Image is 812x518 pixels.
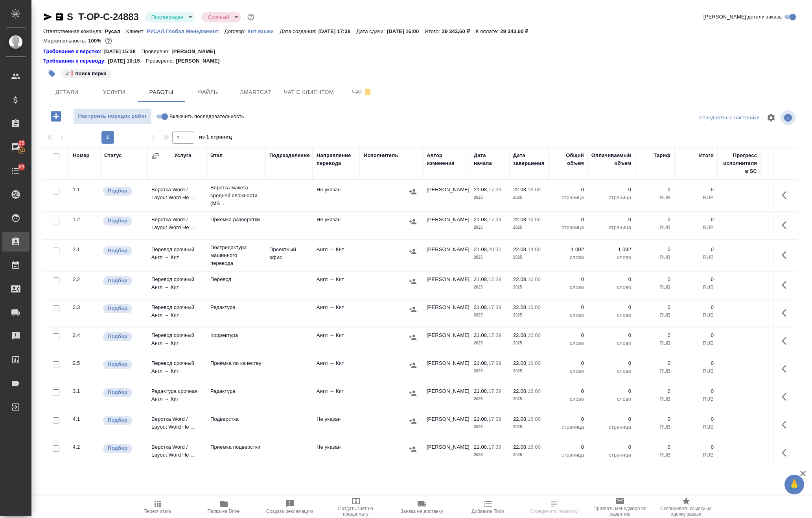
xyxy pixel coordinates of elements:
p: 0 [552,303,584,311]
p: [DATE] 16:00 [387,28,425,34]
button: Создать рекламацию [257,496,323,518]
div: 4.1 [73,415,96,423]
p: 21.08, [474,276,488,282]
button: Срочный [205,14,231,20]
p: 0 [552,359,584,367]
button: Назначить [407,387,419,399]
span: Детали [48,87,86,97]
p: [PERSON_NAME] [171,48,221,55]
p: Подбор [108,247,127,255]
div: Общий объем [552,152,584,167]
div: Номер [73,152,90,159]
div: 3.1 [73,387,96,395]
button: Назначить [407,331,419,343]
p: Ответственная команда: [43,28,105,34]
td: [PERSON_NAME] [423,383,470,411]
p: 22.08, [513,360,528,366]
button: Добавить Todo [455,496,521,518]
div: Можно подбирать исполнителей [102,303,144,314]
p: Подбор [108,361,127,368]
p: 2025 [474,224,505,231]
div: Можно подбирать исполнителей [102,359,144,370]
p: 22.08, [513,187,528,192]
p: RUB [639,395,670,403]
button: Здесь прячутся важные кнопки [777,303,796,322]
div: Подтвержден [201,12,241,22]
span: 35 [14,139,29,147]
p: 1 092 [592,246,631,253]
div: Итого [699,152,714,159]
p: 0 [678,276,714,283]
p: #❗поиск перка [66,70,107,78]
p: 0 [592,276,631,283]
p: Подбор [108,277,127,285]
div: Подтвержден [145,12,195,22]
p: 22.08, [513,216,528,222]
p: Клиент: [126,28,147,34]
p: Проверено: [146,57,176,65]
span: Услуги [95,87,133,97]
td: Англ → Кит [313,327,360,355]
p: 17:39 [488,304,501,310]
button: Пересчитать [125,496,191,518]
p: 17:39 [488,388,501,394]
p: 100% [88,38,103,44]
p: 0 [592,303,631,311]
div: Исполнитель [364,152,398,159]
span: из 1 страниц [199,132,232,144]
button: Добавить тэг [43,65,61,82]
p: Русал [105,28,126,34]
td: Не указан [313,411,360,439]
button: Здесь прячутся важные кнопки [777,216,796,235]
button: Здесь прячутся важные кнопки [777,359,796,378]
p: 22.08, [513,246,528,252]
p: Кит языки [247,28,280,34]
div: 2.5 [73,359,96,367]
p: 0 [678,415,714,423]
p: 21.08, [474,246,488,252]
p: RUB [678,283,714,291]
p: 0 [639,415,670,423]
span: Заявка на доставку [400,509,443,514]
div: Статус [104,152,122,159]
div: Нажми, чтобы открыть папку с инструкцией [43,48,103,55]
span: Папка на Drive [208,509,240,514]
p: [PERSON_NAME] [176,57,225,65]
p: 0 [639,246,670,253]
p: 0 [639,331,670,339]
div: 1.2 [73,216,96,224]
button: Настроить порядок работ [73,108,152,124]
p: 2025 [513,224,545,231]
p: 16:00 [528,332,541,338]
button: Назначить [407,276,419,287]
p: Маржинальность: [43,38,88,44]
button: Здесь прячутся важные кнопки [777,415,796,434]
span: [PERSON_NAME] детали заказа [703,13,782,21]
div: Автор изменения [427,152,466,167]
p: 22.08, [513,276,528,282]
p: 17:39 [488,416,501,422]
span: Настроить таблицу [762,108,781,127]
p: [DATE] 17:38 [319,28,357,34]
div: split button [697,112,762,124]
p: 16:00 [528,360,541,366]
p: 17:39 [488,360,501,366]
p: слово [592,367,631,375]
p: RUB [678,367,714,375]
p: 0 [552,276,584,283]
td: Не указан [313,212,360,239]
div: 2.2 [73,276,96,283]
a: РУСАЛ Глобал Менеджмент [147,28,225,34]
p: Корректура [210,331,261,339]
p: RUB [639,339,670,347]
p: Подбор [108,305,127,313]
button: Здесь прячутся важные кнопки [777,276,796,294]
span: Настроить порядок работ [77,112,147,121]
p: Подбор [108,217,127,225]
td: Верстка Word / Layout Word Не ... [147,212,206,239]
button: Скопировать ссылку для ЯМессенджера [43,12,53,22]
p: 2025 [513,339,545,347]
td: [PERSON_NAME] [423,355,470,383]
button: Здесь прячутся важные кнопки [777,331,796,350]
button: Папка на Drive [191,496,257,518]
